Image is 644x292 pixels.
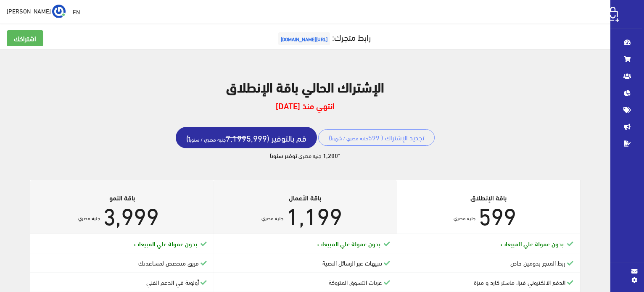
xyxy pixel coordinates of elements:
a: اشتراكك [7,30,43,46]
div: ربط المتجر بدومين خاص [404,258,573,268]
b: بدون عمولة علي المبيعات [317,239,380,248]
h6: باقة النمو [37,194,207,201]
h2: الإشتراك الحالي باقة الإنطلاق [10,79,600,94]
span: 3,999 [103,192,159,235]
div: عربات التسوق المتروكة [220,278,390,287]
small: جنيه مصري / شهرياً [331,133,368,142]
sup: جنيه مصري [454,213,475,222]
sup: جنيه مصري [78,213,100,222]
a: قم بالتوفير (7,1995,999جنيه مصري / سنوياً) [176,127,317,148]
div: فريق متخصص لمساعدتك [37,258,207,268]
a: تجديد الإشتراك ( 599جنيه مصري / شهرياً) [318,129,435,145]
h5: انتهي منذ [DATE] [10,101,600,110]
span: [PERSON_NAME] [7,5,51,16]
h6: باقة الإنطلاق [404,194,573,201]
h6: باقة الأعمال [220,194,390,201]
strong: 1,200 [323,151,338,160]
u: EN [73,6,80,17]
img: ... [52,5,66,18]
strong: توفير سنوياً [270,151,297,160]
a: EN [69,4,83,19]
sup: جنيه مصري [261,213,283,222]
small: جنيه مصري [298,150,322,160]
a: رابط متجرك:[URL][DOMAIN_NAME] [276,29,371,45]
div: الدفع الالكتروني فيزا، ماستر كارد و ميزة [404,278,573,287]
a: ... [PERSON_NAME] [7,4,66,18]
span: [URL][DOMAIN_NAME] [278,32,330,45]
span: 599 [478,192,516,235]
div: أولوية في الدعم الفني [37,278,207,287]
b: بدون عمولة علي المبيعات [501,239,564,248]
small: جنيه مصري / سنوياً [189,134,226,144]
b: بدون عمولة علي المبيعات [134,239,197,248]
div: تنبيهات عبر الرسائل النصية [220,258,390,268]
span: 1,199 [286,192,342,235]
s: 7,199 [226,130,246,145]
